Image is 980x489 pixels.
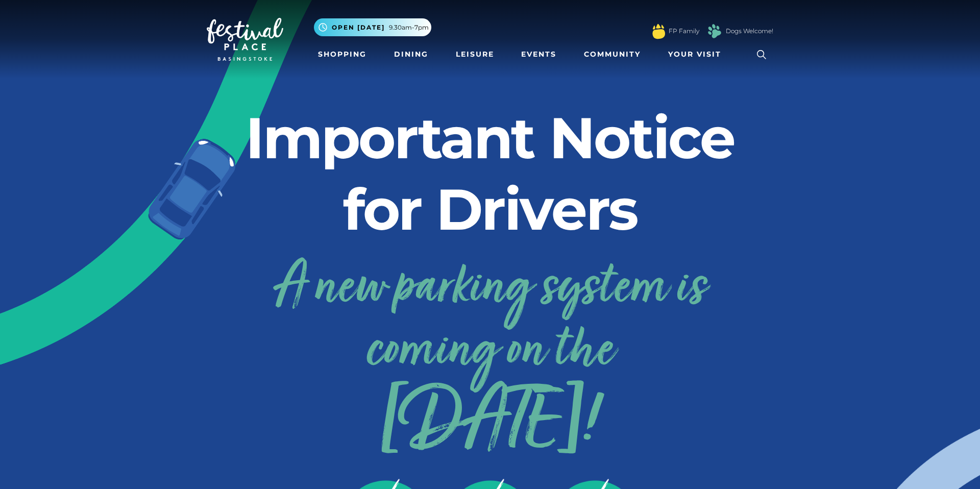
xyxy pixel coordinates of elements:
a: A new parking system is coming on the[DATE]! [207,249,773,453]
span: [DATE]! [207,397,773,453]
a: Your Visit [664,45,730,64]
img: Festival Place Logo [207,18,283,61]
a: Dining [390,45,432,64]
a: Dogs Welcome! [726,27,773,36]
a: Events [517,45,560,64]
a: Shopping [314,45,371,64]
a: Community [580,45,645,64]
button: Open [DATE] 9.30am-7pm [314,18,431,36]
span: Your Visit [668,49,721,60]
a: Leisure [452,45,498,64]
h2: Important Notice for Drivers [207,102,773,245]
span: 9.30am-7pm [389,23,429,32]
a: FP Family [669,27,699,36]
span: Open [DATE] [332,23,385,32]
